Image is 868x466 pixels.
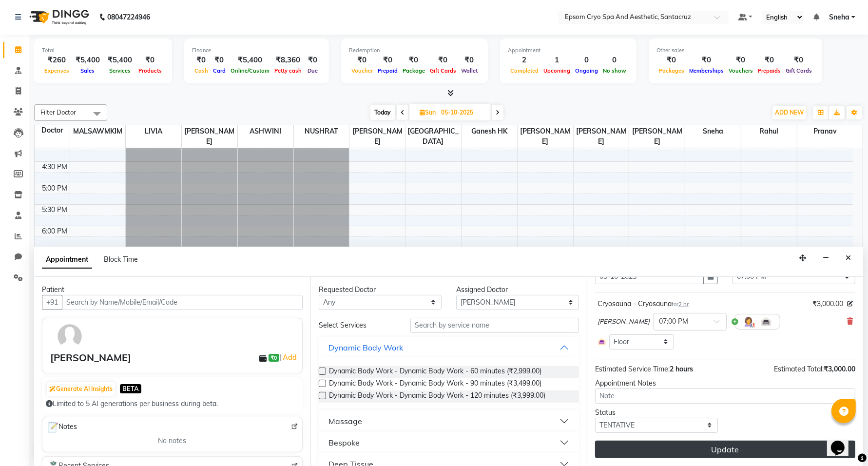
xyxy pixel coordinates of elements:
span: Appointment [42,251,92,269]
small: for [672,301,689,308]
div: Status [595,408,718,418]
div: ₹0 [349,55,375,66]
i: Edit price [847,301,853,307]
span: Prepaid [375,67,400,74]
div: Requested Doctor [319,285,442,295]
img: avatar [56,322,84,350]
span: Prepaids [755,67,783,74]
img: logo [25,3,92,31]
button: Update [595,441,855,458]
div: Other sales [656,46,814,55]
span: NUSHRAT [294,125,349,137]
div: Redemption [349,46,480,55]
span: Dynamic Body Work - Dynamic Body Work - 120 minutes (₹3,999.00) [329,390,545,403]
span: Today [370,105,395,120]
span: Block Time [104,255,138,264]
span: ASHWINI [238,125,293,137]
span: No notes [158,436,186,446]
span: [PERSON_NAME] [598,317,650,327]
div: ₹8,360 [272,55,304,66]
span: | [279,351,298,363]
input: Search by service name [410,318,579,333]
span: Completed [508,67,541,74]
div: Assigned Doctor [456,285,579,295]
img: Interior.png [598,337,606,346]
span: [PERSON_NAME] [518,125,573,148]
div: ₹260 [42,55,72,66]
span: LIVIA [126,125,181,137]
div: Finance [192,46,321,55]
span: ₹0 [269,354,279,362]
div: Appointment Notes [595,378,855,388]
div: [PERSON_NAME] [50,350,131,365]
span: Estimated Service Time: [595,365,670,373]
span: BETA [120,384,141,393]
div: 0 [600,55,629,66]
div: ₹0 [459,55,480,66]
div: Appointment [508,46,629,55]
span: Due [305,67,320,74]
span: Sales [78,67,97,74]
span: Ganesh HK [462,125,517,137]
button: +91 [42,295,62,310]
div: 4:30 PM [40,162,70,172]
span: Dynamic Body Work - Dynamic Body Work - 90 minutes (₹3,499.00) [329,378,541,390]
input: yyyy-mm-dd [595,269,704,284]
div: 6:00 PM [40,226,70,236]
span: Card [211,67,228,74]
div: Dynamic Body Work [328,342,403,353]
span: ₹3,000.00 [812,299,843,309]
div: Patient [42,285,303,295]
span: Notes [46,421,77,434]
span: Rahul [741,125,797,137]
div: 1 [541,55,573,66]
span: Memberships [687,67,726,74]
div: ₹0 [400,55,427,66]
button: Generate AI Insights [47,382,115,396]
span: Petty cash [272,67,304,74]
span: 2 hr [678,301,689,308]
a: Add [281,351,298,363]
img: Hairdresser.png [743,316,754,328]
span: Packages [656,67,687,74]
span: ₹3,000.00 [824,365,855,373]
div: ₹5,400 [104,55,136,66]
div: ₹0 [192,55,211,66]
div: Massage [328,415,362,427]
div: 2 [508,55,541,66]
div: ₹0 [375,55,400,66]
div: ₹0 [136,55,164,66]
input: Search by Name/Mobile/Email/Code [62,295,303,310]
div: ₹0 [726,55,755,66]
div: ₹0 [783,55,814,66]
span: Vouchers [726,67,755,74]
img: Interior.png [760,316,772,328]
span: [PERSON_NAME] [574,125,629,148]
div: 0 [573,55,600,66]
iframe: chat widget [827,427,858,456]
span: Ongoing [573,67,600,74]
span: Pranav [797,125,853,137]
span: [PERSON_NAME] [349,125,405,148]
div: ₹0 [211,55,228,66]
span: Voucher [349,67,375,74]
span: Gift Cards [783,67,814,74]
button: Close [841,251,855,266]
input: 2025-10-05 [438,105,487,120]
div: ₹0 [656,55,687,66]
span: Package [400,67,427,74]
div: ₹0 [687,55,726,66]
div: Bespoke [328,437,360,448]
div: ₹5,400 [228,55,272,66]
span: Wallet [459,67,480,74]
span: Products [136,67,164,74]
div: ₹0 [304,55,321,66]
span: Dynamic Body Work - Dynamic Body Work - 60 minutes (₹2,999.00) [329,366,541,378]
span: Sun [417,109,438,116]
button: Bespoke [323,434,575,451]
div: Limited to 5 AI generations per business during beta. [46,399,299,409]
span: Services [107,67,133,74]
button: Dynamic Body Work [323,339,575,356]
div: Total [42,46,164,55]
div: ₹0 [755,55,783,66]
